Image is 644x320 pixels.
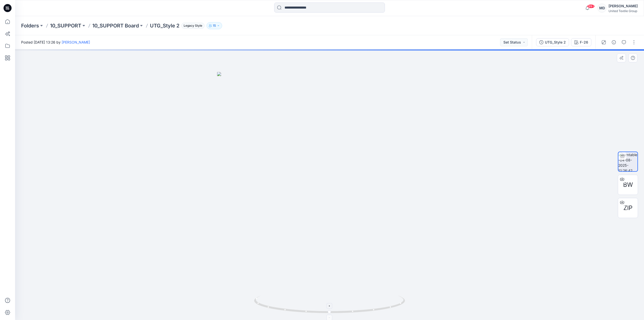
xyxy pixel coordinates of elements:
button: F-26 [571,38,591,46]
button: Details [610,38,618,46]
span: BW [623,180,633,189]
div: F-26 [580,40,588,45]
p: UTG_Style 2 [150,22,179,29]
div: United Textile Group [609,9,638,13]
span: ZIP [623,203,632,212]
p: 15 [213,23,216,28]
div: UTG_Style 2 [545,40,566,45]
button: 15 [207,22,222,29]
span: 99+ [587,4,595,8]
button: UTG_Style 2 [536,38,569,46]
button: Legacy Style [179,22,205,29]
span: Legacy Style [181,23,205,29]
span: Posted [DATE] 13:26 by [21,40,90,45]
a: [PERSON_NAME] [62,40,90,44]
img: turntable-04-08-2025-11:26:42 [618,152,637,171]
div: [PERSON_NAME] [609,3,638,9]
a: 10_SUPPORT [50,22,81,29]
a: Folders [21,22,39,29]
div: MD [597,4,607,13]
a: 10_SUPPORT Board [92,22,139,29]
